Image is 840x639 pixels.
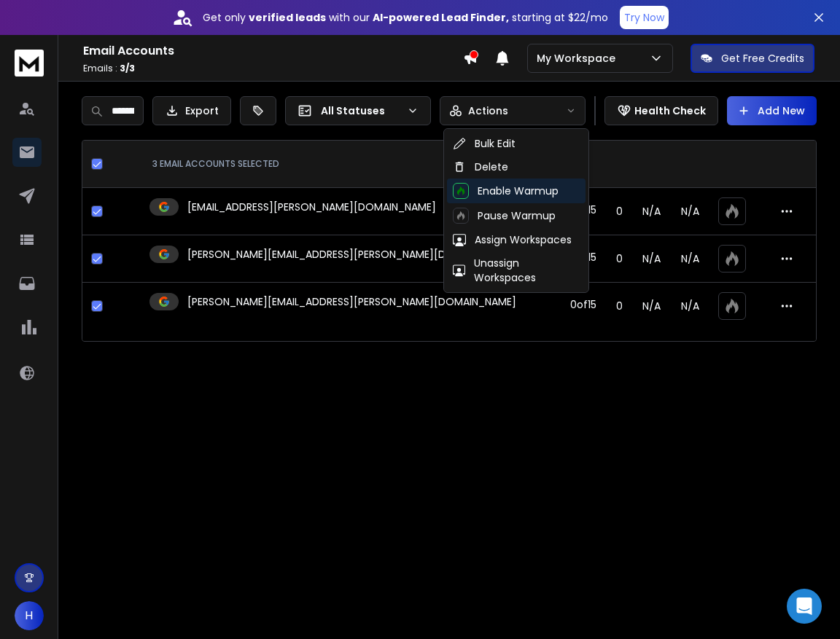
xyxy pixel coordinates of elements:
div: Assign Workspaces [453,232,572,247]
p: [EMAIL_ADDRESS][PERSON_NAME][DOMAIN_NAME] [187,200,436,214]
p: 0 [615,204,623,219]
p: Try Now [624,10,664,25]
h1: Email Accounts [83,42,463,60]
p: 0 [615,251,623,266]
td: N/A [633,188,672,235]
img: logo [15,50,44,77]
div: Unassign Workspaces [453,256,580,285]
button: H [15,601,44,630]
p: N/A [680,299,701,313]
span: 3 / 3 [120,62,135,74]
p: All Statuses [321,103,401,118]
p: N/A [680,204,701,219]
div: Delete [453,160,508,174]
button: Add New [727,96,817,125]
p: [PERSON_NAME][EMAIL_ADDRESS][PERSON_NAME][DOMAIN_NAME] [187,294,516,309]
p: Get Free Credits [721,51,804,66]
div: Bulk Edit [453,136,516,151]
button: Try Now [620,6,669,29]
button: Health Check [604,96,718,125]
p: N/A [680,251,701,266]
strong: AI-powered Lead Finder, [373,10,509,25]
div: Pause Warmup [453,208,556,224]
td: N/A [633,235,672,283]
p: Emails : [83,63,463,74]
p: My Workspace [537,51,621,66]
div: 0 of 15 [570,297,596,312]
p: Get only with our starting at $22/mo [203,10,608,25]
div: Enable Warmup [453,183,559,199]
button: Export [152,96,231,125]
p: Actions [468,103,508,118]
p: 0 [615,299,623,313]
p: [PERSON_NAME][EMAIL_ADDRESS][PERSON_NAME][DOMAIN_NAME] [187,247,516,262]
div: Open Intercom Messenger [787,589,822,624]
div: 3 EMAIL ACCOUNTS SELECTED [152,158,548,170]
button: Get Free Credits [691,44,814,73]
td: N/A [633,283,672,330]
p: Health Check [634,103,706,118]
strong: verified leads [249,10,326,25]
